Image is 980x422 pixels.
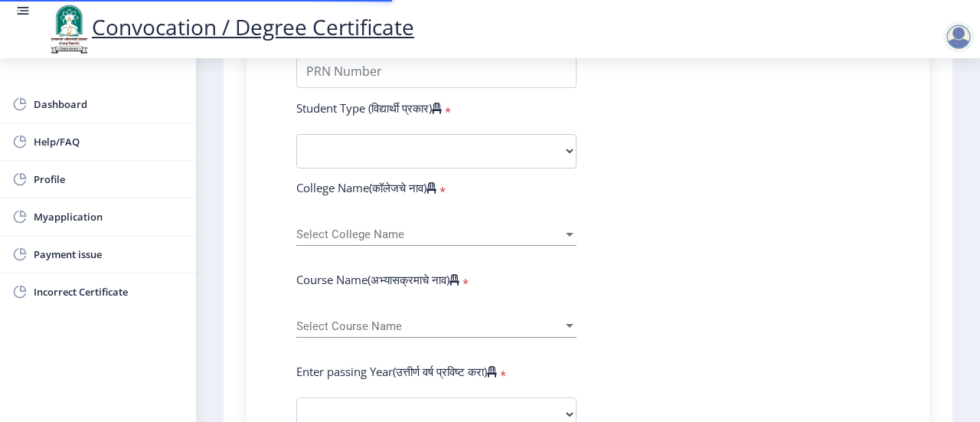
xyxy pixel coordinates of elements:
[296,54,577,88] input: PRN Number
[34,283,184,301] span: Incorrect Certificate
[296,180,436,195] label: College Name(कॉलेजचे नाव)
[34,245,184,263] span: Payment issue
[296,320,563,333] span: Select Course Name
[296,272,459,287] label: Course Name(अभ्यासक्रमाचे नाव)
[296,228,563,241] span: Select College Name
[46,12,414,41] a: Convocation / Degree Certificate
[46,3,92,55] img: logo
[34,208,184,226] span: Myapplication
[34,170,184,188] span: Profile
[34,95,184,113] span: Dashboard
[296,100,442,116] label: Student Type (विद्यार्थी प्रकार)
[296,364,497,379] label: Enter passing Year(उत्तीर्ण वर्ष प्रविष्ट करा)
[34,132,184,151] span: Help/FAQ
